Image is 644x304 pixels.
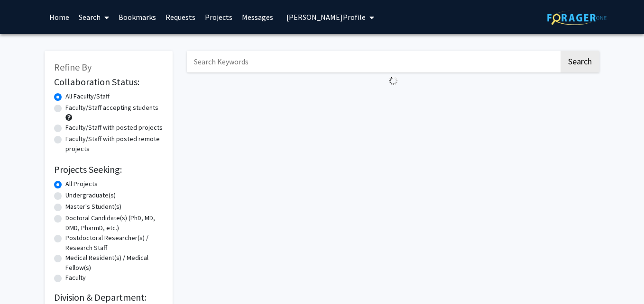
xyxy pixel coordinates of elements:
label: Faculty/Staff with posted projects [65,123,163,133]
a: Bookmarks [114,0,161,34]
a: Home [45,0,74,34]
a: Requests [161,0,200,34]
span: Refine By [54,61,92,73]
label: Undergraduate(s) [65,190,116,200]
nav: Page navigation [187,89,599,111]
input: Search Keywords [187,51,559,72]
label: Master's Student(s) [65,202,121,212]
label: Faculty/Staff accepting students [65,103,158,113]
h2: Collaboration Status: [54,76,163,88]
h2: Projects Seeking: [54,164,163,175]
a: Search [74,0,114,34]
label: Postdoctoral Researcher(s) / Research Staff [65,233,163,253]
label: All Faculty/Staff [65,91,110,101]
img: ForagerOne Logo [547,10,607,25]
a: Projects [200,0,237,34]
label: Doctoral Candidate(s) (PhD, MD, DMD, PharmD, etc.) [65,213,163,233]
label: Medical Resident(s) / Medical Fellow(s) [65,253,163,273]
img: Loading [385,72,402,89]
h2: Division & Department: [54,292,163,303]
label: Faculty/Staff with posted remote projects [65,134,163,154]
label: Faculty [65,273,86,283]
span: [PERSON_NAME] Profile [286,12,366,22]
a: Messages [237,0,278,34]
label: All Projects [65,179,98,189]
button: Search [561,51,599,72]
iframe: Chat [604,261,637,297]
